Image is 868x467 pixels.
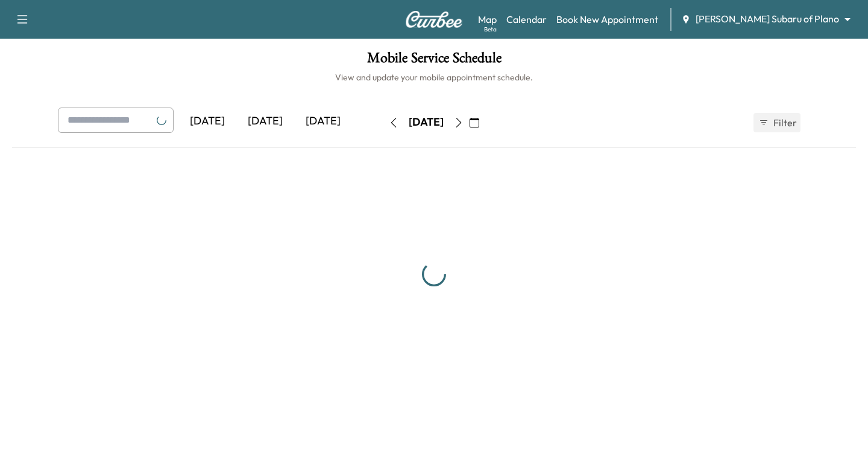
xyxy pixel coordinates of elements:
[236,108,294,135] div: [DATE]
[12,71,856,83] h6: View and update your mobile appointment schedule.
[696,12,839,26] span: [PERSON_NAME] Subaru of Plano
[478,12,497,27] a: MapBeta
[178,108,236,135] div: [DATE]
[405,11,463,28] img: Curbee Logo
[773,115,795,130] span: Filter
[484,25,497,34] div: Beta
[294,108,352,135] div: [DATE]
[409,115,444,130] div: [DATE]
[12,51,856,71] h1: Mobile Service Schedule
[556,12,658,27] a: Book New Appointment
[753,113,800,132] button: Filter
[506,12,547,27] a: Calendar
